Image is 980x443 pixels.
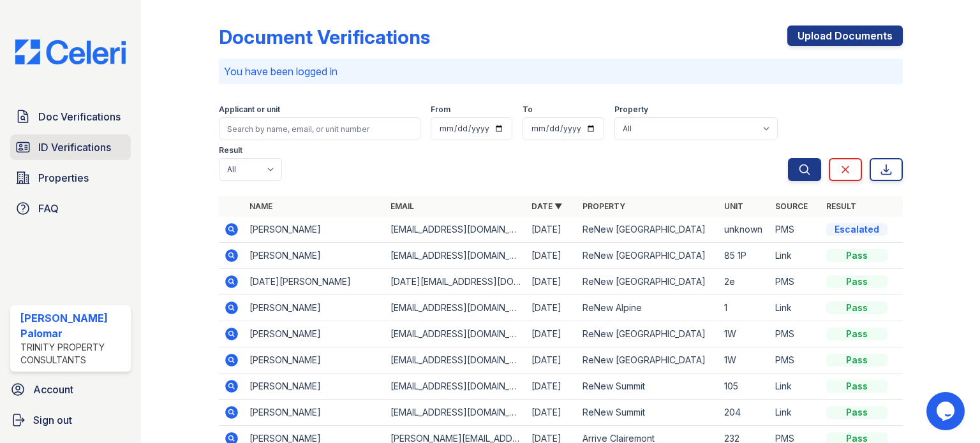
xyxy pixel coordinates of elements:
td: ReNew [GEOGRAPHIC_DATA] [577,347,718,374]
td: [PERSON_NAME] [244,295,385,321]
a: Upload Documents [787,25,903,46]
div: Pass [826,380,887,393]
td: [DATE] [526,269,577,295]
div: Trinity Property Consultants [20,341,126,367]
td: [PERSON_NAME] [244,400,385,426]
div: Escalated [826,223,887,236]
td: [PERSON_NAME] [244,217,385,243]
td: PMS [770,321,821,347]
div: [PERSON_NAME] Palomar [20,310,126,341]
td: 85 1P [719,243,770,269]
a: Account [5,377,136,402]
td: [EMAIL_ADDRESS][DOMAIN_NAME] [385,321,526,347]
td: ReNew [GEOGRAPHIC_DATA] [577,321,718,347]
td: ReNew Alpine [577,295,718,321]
a: Property [583,201,625,211]
label: To [523,105,533,115]
div: Document Verifications [219,25,430,48]
div: Pass [826,406,887,419]
td: 1W [719,347,770,374]
a: FAQ [10,196,131,221]
div: Pass [826,301,887,314]
td: [DATE] [526,295,577,321]
a: Doc Verifications [10,104,131,129]
a: ID Verifications [10,134,131,160]
div: Pass [826,354,887,367]
td: [PERSON_NAME] [244,374,385,400]
span: Properties [38,170,89,185]
label: Applicant or unit [219,105,280,115]
td: ReNew [GEOGRAPHIC_DATA] [577,269,718,295]
span: Doc Verifications [38,109,121,124]
a: Result [826,201,856,211]
td: [DATE][EMAIL_ADDRESS][DOMAIN_NAME] [385,269,526,295]
td: PMS [770,217,821,243]
td: [DATE] [526,217,577,243]
td: [EMAIL_ADDRESS][DOMAIN_NAME] [385,243,526,269]
td: Link [770,374,821,400]
td: ReNew Summit [577,374,718,400]
td: [EMAIL_ADDRESS][DOMAIN_NAME] [385,347,526,374]
a: Source [775,201,808,211]
td: 1W [719,321,770,347]
div: Pass [826,275,887,288]
label: Result [219,145,242,156]
td: [PERSON_NAME] [244,347,385,374]
td: 2e [719,269,770,295]
td: [DATE] [526,374,577,400]
td: ReNew Summit [577,400,718,426]
td: ReNew [GEOGRAPHIC_DATA] [577,217,718,243]
td: [DATE] [526,400,577,426]
a: Unit [724,201,743,211]
a: Name [249,201,272,211]
td: Link [770,295,821,321]
td: 105 [719,374,770,400]
span: ID Verifications [38,140,111,155]
td: unknown [719,217,770,243]
td: [EMAIL_ADDRESS][DOMAIN_NAME] [385,400,526,426]
td: [PERSON_NAME] [244,243,385,269]
label: Property [614,105,648,115]
td: 1 [719,295,770,321]
a: Properties [10,165,131,191]
td: [DATE] [526,243,577,269]
td: [EMAIL_ADDRESS][DOMAIN_NAME] [385,295,526,321]
p: You have been logged in [224,64,898,79]
td: [DATE][PERSON_NAME] [244,269,385,295]
label: From [431,105,450,115]
img: CE_Logo_Blue-a8612792a0a2168367f1c8372b55b34899dd931a85d93a1a3d3e32e68fde9ad4.png [5,40,136,64]
iframe: chat widget [926,392,967,430]
span: Account [33,382,73,397]
div: Pass [826,249,887,262]
td: [EMAIL_ADDRESS][DOMAIN_NAME] [385,374,526,400]
td: [DATE] [526,321,577,347]
span: Sign out [33,412,72,428]
div: Pass [826,328,887,340]
td: PMS [770,269,821,295]
td: ReNew [GEOGRAPHIC_DATA] [577,243,718,269]
td: [PERSON_NAME] [244,321,385,347]
a: Email [390,201,414,211]
td: PMS [770,347,821,374]
span: FAQ [38,201,59,216]
td: [DATE] [526,347,577,374]
td: Link [770,400,821,426]
a: Sign out [5,407,136,433]
input: Search by name, email, or unit number [219,117,420,140]
td: [EMAIL_ADDRESS][DOMAIN_NAME] [385,217,526,243]
td: Link [770,243,821,269]
td: 204 [719,400,770,426]
a: Date ▼ [531,201,562,211]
